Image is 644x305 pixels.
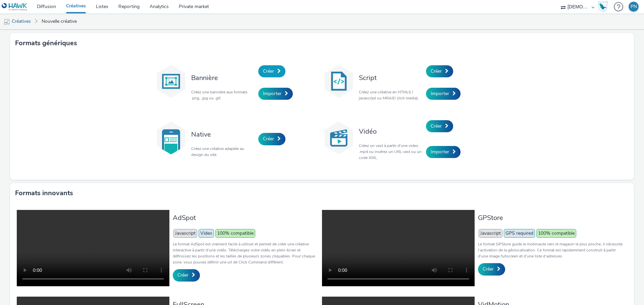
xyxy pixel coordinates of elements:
[536,229,576,238] span: 100% compatible
[359,89,423,101] p: Créez une créative en HTML5 / javascript ou MRAID (rich media).
[258,65,285,77] a: Créer
[478,213,624,222] h3: GPStore
[263,136,274,142] span: Créer
[173,241,319,265] p: Le format AdSpot est vraiment facile à utiliser et permet de créer une créative interactive à par...
[3,18,10,25] img: mobile
[258,88,293,100] a: Importer
[426,88,461,100] a: Importer
[598,1,610,12] a: Hawk Academy
[431,149,449,155] span: Importer
[359,73,423,82] h3: Script
[154,65,188,98] img: banner.svg
[478,241,624,259] p: Le format GPStore guide le mobinaute vers le magasin le plus proche, il nécessite l’activation de...
[2,3,28,11] img: undefined Logo
[359,127,423,136] h3: Vidéo
[154,121,188,155] img: native.svg
[173,269,200,281] a: Créer
[215,229,255,238] span: 100% compatible
[173,213,319,222] h3: AdSpot
[431,123,442,129] span: Créer
[359,143,423,161] p: Créez un vast à partir d'une video .mp4 ou insérez un URL vast ou un code XML.
[177,272,189,278] span: Créer
[426,146,461,158] a: Importer
[191,73,255,82] h3: Bannière
[38,13,80,29] a: Nouvelle créative
[631,2,637,12] div: PN
[191,89,255,101] p: Créez une bannière aux formats .png, .jpg ou .gif.
[598,1,608,12] img: Hawk Academy
[483,266,494,272] span: Créer
[479,229,502,238] span: Javascript
[263,68,274,74] span: Créer
[199,229,214,238] span: Video
[431,68,442,74] span: Créer
[173,229,197,238] span: Javascript
[322,65,356,98] img: code.svg
[263,90,281,97] span: Importer
[478,263,505,275] a: Créer
[15,38,77,48] h3: Formats génériques
[191,146,255,158] p: Créez une créative adaptée au design du site.
[322,121,356,155] img: video.svg
[191,130,255,139] h3: Native
[504,229,535,238] span: GPS required
[258,133,285,145] a: Créer
[15,188,73,198] h3: Formats innovants
[426,65,453,77] a: Créer
[431,90,449,97] span: Importer
[426,120,453,132] a: Créer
